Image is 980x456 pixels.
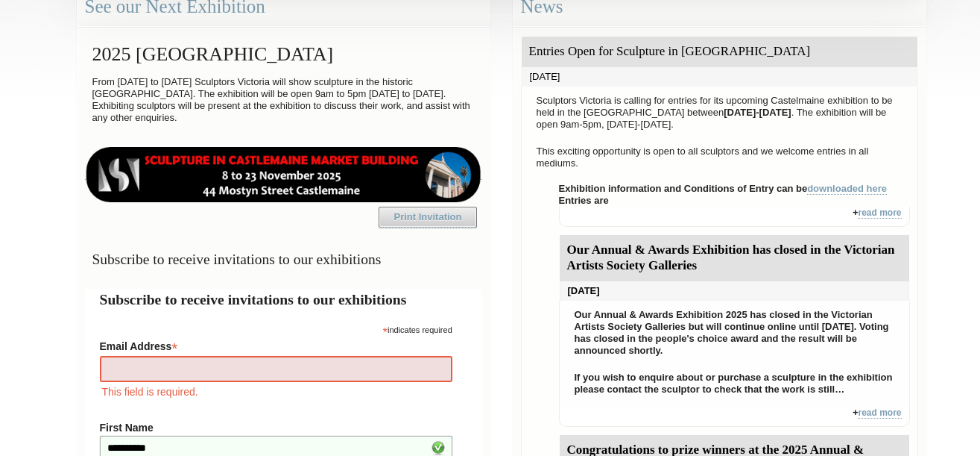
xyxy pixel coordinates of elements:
[858,207,901,219] a: read more
[100,289,467,310] h2: Subscribe to receive invitations to our exhibitions
[560,235,909,281] div: Our Annual & Awards Exhibition has closed in the Victorian Artists Society Galleries
[100,336,452,354] label: Email Address
[567,368,902,399] p: If you wish to enquire about or purchase a sculpture in the exhibition please contact the sculpto...
[379,207,477,228] a: Print Invitation
[807,183,887,195] a: downloaded here
[85,72,482,128] p: From [DATE] to [DATE] Sculptors Victoria will show sculpture in the historic [GEOGRAPHIC_DATA]. T...
[85,245,482,274] h3: Subscribe to receive invitations to our exhibitions
[560,281,909,301] div: [DATE]
[529,91,910,134] p: Sculptors Victoria is calling for entries for its upcoming Castelmaine exhibition to be held in t...
[100,384,452,400] div: This field is required.
[85,147,482,202] img: castlemaine-ldrbd25v2.png
[85,36,482,72] h2: 2025 [GEOGRAPHIC_DATA]
[858,407,901,419] a: read more
[559,207,910,227] div: +
[724,107,791,118] strong: [DATE]-[DATE]
[529,142,910,173] p: This exciting opportunity is open to all sculptors and we welcome entries in all mediums.
[522,37,917,67] div: Entries Open for Sculpture in [GEOGRAPHIC_DATA]
[100,422,452,434] label: First Name
[100,322,452,336] div: indicates required
[567,305,902,360] p: Our Annual & Awards Exhibition 2025 has closed in the Victorian Artists Society Galleries but wil...
[522,67,917,87] div: [DATE]
[559,407,910,427] div: +
[559,183,888,195] strong: Exhibition information and Conditions of Entry can be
